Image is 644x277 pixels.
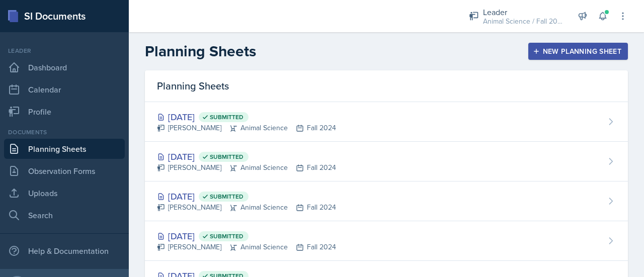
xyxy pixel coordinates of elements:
div: New Planning Sheet [535,47,621,55]
a: Dashboard [4,57,125,77]
div: [DATE] [157,150,336,163]
span: Submitted [210,153,244,161]
a: [DATE] Submitted [PERSON_NAME]Animal ScienceFall 2024 [145,221,628,261]
div: [DATE] [157,229,336,243]
div: [PERSON_NAME] Animal Science Fall 2024 [157,162,336,173]
div: Planning Sheets [145,70,628,102]
span: Submitted [210,113,244,121]
h2: Planning Sheets [145,42,256,60]
a: Observation Forms [4,161,125,181]
div: [PERSON_NAME] Animal Science Fall 2024 [157,202,336,213]
div: [DATE] [157,190,336,203]
div: [PERSON_NAME] Animal Science Fall 2024 [157,123,336,133]
div: Leader [4,46,125,55]
div: [DATE] [157,110,336,124]
div: Animal Science / Fall 2024 [483,16,563,27]
a: Planning Sheets [4,139,125,159]
a: Calendar [4,79,125,100]
a: [DATE] Submitted [PERSON_NAME]Animal ScienceFall 2024 [145,142,628,181]
a: Uploads [4,183,125,203]
button: New Planning Sheet [528,43,628,60]
div: Help & Documentation [4,241,125,261]
a: [DATE] Submitted [PERSON_NAME]Animal ScienceFall 2024 [145,102,628,142]
div: Documents [4,128,125,137]
div: [PERSON_NAME] Animal Science Fall 2024 [157,242,336,252]
span: Submitted [210,232,244,240]
div: Leader [483,6,563,18]
a: Search [4,205,125,225]
a: [DATE] Submitted [PERSON_NAME]Animal ScienceFall 2024 [145,181,628,221]
a: Profile [4,102,125,122]
span: Submitted [210,193,244,201]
